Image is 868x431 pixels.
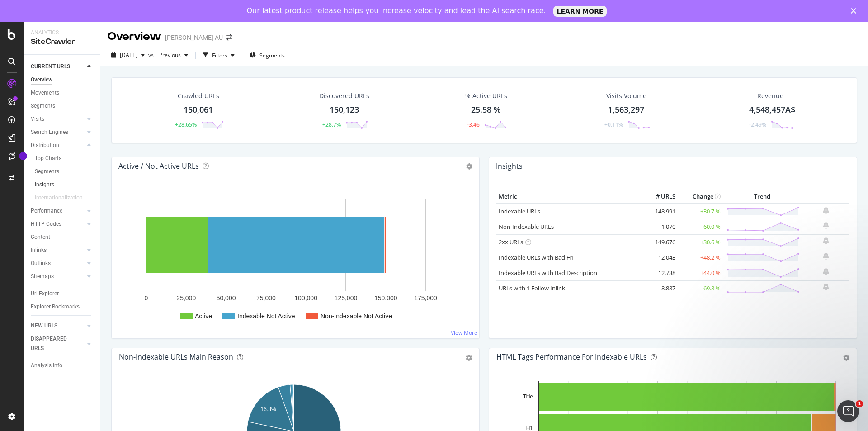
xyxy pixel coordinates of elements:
[496,352,647,361] div: HTML Tags Performance for Indexable URLs
[499,253,574,261] a: Indexable URLs with Bad H1
[31,246,85,255] a: Inlinks
[31,259,51,268] div: Outlinks
[837,400,859,422] iframe: Intercom live chat
[35,193,83,203] div: Internationalization
[35,154,61,163] div: Top Charts
[467,121,480,128] div: -3.46
[247,6,546,15] div: Our latest product release helps you increase velocity and lead the AI search race.
[31,321,57,331] div: NEW URLS
[642,250,678,265] td: 12,043
[31,272,85,281] a: Sitemaps
[226,34,232,41] div: arrow-right-arrow-left
[156,51,181,59] span: Previous
[330,104,359,116] div: 150,123
[108,29,161,44] div: Overview
[31,321,85,331] a: NEW URLS
[642,204,678,219] td: 148,991
[178,91,219,100] div: Crawled URLs
[212,52,227,59] div: Filters
[465,91,507,100] div: % Active URLs
[35,167,59,176] div: Segments
[31,62,70,71] div: CURRENT URLS
[823,207,829,214] div: bell-plus
[156,48,192,62] button: Previous
[499,207,540,215] a: Indexable URLs
[120,51,137,59] span: 2025 Aug. 17th
[108,48,148,62] button: [DATE]
[678,204,723,219] td: +30.7 %
[31,361,62,370] div: Analysis Info
[35,154,94,163] a: Top Charts
[31,272,54,281] div: Sitemaps
[31,206,62,216] div: Performance
[471,104,501,116] div: 25.58 %
[31,334,76,353] div: DISAPPEARED URLS
[119,190,469,331] svg: A chart.
[31,219,85,229] a: HTTP Codes
[335,294,358,302] text: 125,000
[31,232,50,242] div: Content
[246,48,288,62] button: Segments
[31,88,94,98] a: Movements
[176,294,196,302] text: 25,000
[195,313,212,320] text: Active
[31,302,80,312] div: Explorer Bookmarks
[199,48,238,62] button: Filters
[31,141,59,150] div: Distribution
[31,37,93,47] div: SiteCrawler
[823,268,829,275] div: bell-plus
[31,334,85,353] a: DISAPPEARED URLS
[19,152,27,160] div: Tooltip anchor
[35,180,54,189] div: Insights
[118,160,199,172] h4: Active / Not Active URLs
[35,167,94,176] a: Segments
[31,128,85,137] a: Search Engines
[499,269,597,277] a: Indexable URLs with Bad Description
[466,163,472,170] i: Options
[678,250,723,265] td: +48.2 %
[499,223,554,231] a: Non-Indexable URLs
[604,121,623,128] div: +0.11%
[843,355,849,361] div: gear
[31,219,61,229] div: HTTP Codes
[31,361,94,370] a: Analysis Info
[35,180,94,189] a: Insights
[723,190,802,204] th: Trend
[749,104,795,115] span: 4,548,457A$
[294,294,317,302] text: 100,000
[321,313,392,320] text: Non-Indexable Not Active
[451,329,477,336] a: View More
[851,8,860,14] div: Close
[322,121,341,128] div: +28.7%
[523,393,533,400] text: Title
[31,114,85,124] a: Visits
[184,104,213,116] div: 150,061
[31,141,85,150] a: Distribution
[31,206,85,216] a: Performance
[217,294,236,302] text: 50,000
[259,52,285,59] span: Segments
[678,280,723,296] td: -69.8 %
[823,237,829,244] div: bell-plus
[466,355,472,361] div: gear
[823,283,829,290] div: bell-plus
[642,234,678,250] td: 149,676
[414,294,437,302] text: 175,000
[31,302,94,312] a: Explorer Bookmarks
[856,400,863,407] span: 1
[31,29,93,37] div: Analytics
[31,75,94,85] a: Overview
[496,160,523,172] h4: Insights
[31,232,94,242] a: Content
[31,259,85,268] a: Outlinks
[678,234,723,250] td: +30.6 %
[261,406,276,412] text: 16.3%
[496,190,642,204] th: Metric
[35,193,92,203] a: Internationalization
[256,294,276,302] text: 75,000
[374,294,397,302] text: 150,000
[678,219,723,234] td: -60.0 %
[608,104,644,116] div: 1,563,297
[606,91,646,100] div: Visits Volume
